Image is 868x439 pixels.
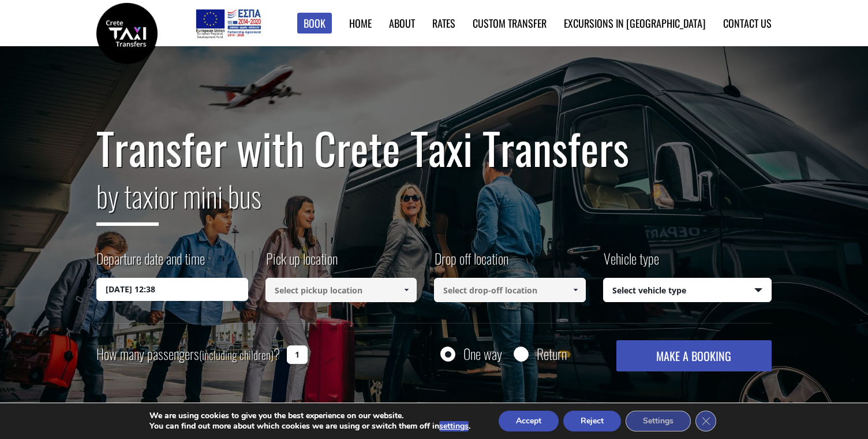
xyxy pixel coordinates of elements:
p: We are using cookies to give you the best experience on our website. [149,411,470,421]
a: Home [349,16,372,31]
input: Select drop-off location [434,278,586,302]
label: Return [537,347,567,361]
span: Select vehicle type [604,278,772,303]
button: Accept [499,411,559,431]
img: e-bannersEUERDF180X90.jpg [194,6,263,40]
p: You can find out more about which cookies we are using or switch them off in . [149,421,470,431]
h1: Transfer with Crete Taxi Transfers [96,124,772,172]
button: Close GDPR Cookie Banner [695,411,716,431]
a: Rates [432,16,455,31]
button: MAKE A BOOKING [616,340,772,371]
a: Contact us [723,16,772,31]
a: Show All Items [397,278,416,302]
button: settings [439,421,469,431]
a: Crete Taxi Transfers | Safe Taxi Transfer Services from to Heraklion Airport, Chania Airport, Ret... [96,26,158,38]
a: Excursions in [GEOGRAPHIC_DATA] [564,16,706,31]
button: Settings [626,411,691,431]
label: Departure date and time [96,248,205,278]
label: One way [463,347,502,361]
a: About [389,16,415,31]
h2: or mini bus [96,172,772,235]
label: Vehicle type [603,248,659,278]
span: by taxi [96,174,159,226]
label: How many passengers ? [96,340,280,369]
a: Show All Items [566,278,585,302]
label: Pick up location [265,248,338,278]
input: Select pickup location [265,278,417,302]
a: Custom Transfer [473,16,547,31]
a: Book [297,13,332,34]
img: Crete Taxi Transfers | Safe Taxi Transfer Services from to Heraklion Airport, Chania Airport, Ret... [96,3,158,64]
button: Reject [563,411,621,431]
small: (including children) [199,346,274,363]
label: Drop off location [434,248,508,278]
